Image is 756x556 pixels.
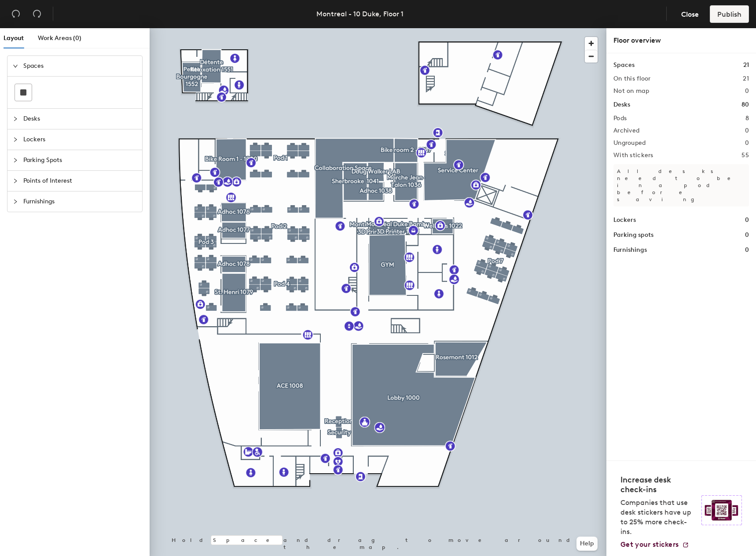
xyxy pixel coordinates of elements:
button: Redo (⌘ + ⇧ + Z) [28,5,46,23]
span: collapsed [13,178,18,184]
span: collapsed [13,116,18,122]
button: Publish [710,5,749,23]
span: collapsed [13,137,18,142]
img: Sticker logo [701,495,742,525]
h2: 0 [745,88,749,95]
h1: 0 [745,245,749,255]
h1: 21 [743,60,749,70]
h2: 8 [745,115,749,122]
button: Undo (⌘ + Z) [7,5,25,23]
span: Layout [4,34,24,42]
a: Get your stickers [620,540,689,549]
span: Desks [23,109,137,129]
h1: Parking spots [613,230,653,240]
h1: Furnishings [613,245,647,255]
p: All desks need to be in a pod before saving [613,164,749,206]
p: Companies that use desk stickers have up to 25% more check-ins. [620,498,696,537]
h1: Spaces [613,60,635,70]
span: expanded [13,63,18,69]
h2: 0 [745,127,749,134]
span: Parking Spots [23,150,137,170]
span: Work Areas (0) [38,34,81,42]
h2: 21 [743,75,749,82]
div: Montreal - 10 Duke, Floor 1 [316,8,404,19]
span: collapsed [13,158,18,163]
h2: Not on map [613,88,649,95]
h2: 55 [741,152,749,159]
span: collapsed [13,199,18,204]
button: Close [674,5,706,23]
h2: Archived [613,127,639,134]
span: Points of Interest [23,171,137,191]
h1: 80 [741,100,749,110]
div: Floor overview [613,35,749,46]
button: Help [576,537,598,551]
h4: Increase desk check-ins [620,475,696,494]
span: Furnishings [23,191,137,212]
h1: 0 [745,215,749,225]
h1: Desks [613,100,630,110]
h1: Lockers [613,215,636,225]
h1: 0 [745,230,749,240]
span: Lockers [23,129,137,150]
h2: Pods [613,115,627,122]
h2: Ungrouped [613,140,646,147]
h2: With stickers [613,152,653,159]
span: Spaces [23,56,137,76]
span: Get your stickers [620,540,679,549]
h2: On this floor [613,75,651,82]
h2: 0 [745,140,749,147]
span: Close [681,10,699,18]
